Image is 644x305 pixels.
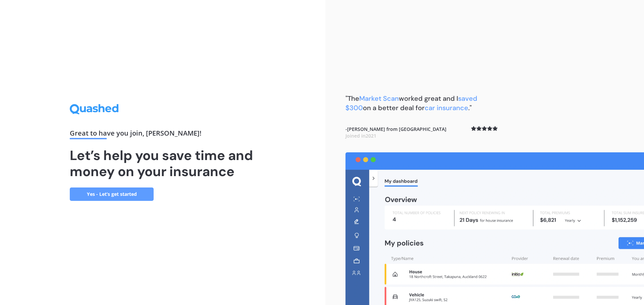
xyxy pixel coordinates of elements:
[359,94,399,103] span: Market Scan
[70,187,154,201] a: Yes - Let’s get started
[345,94,477,112] span: saved $300
[345,126,446,139] b: - [PERSON_NAME] from [GEOGRAPHIC_DATA]
[345,133,376,139] span: Joined in 2021
[425,103,468,112] span: car insurance
[345,94,477,112] b: "The worked great and I on a better deal for ."
[70,130,256,139] div: Great to have you join , [PERSON_NAME] !
[345,152,644,305] img: dashboard.webp
[70,147,256,179] h1: Let’s help you save time and money on your insurance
